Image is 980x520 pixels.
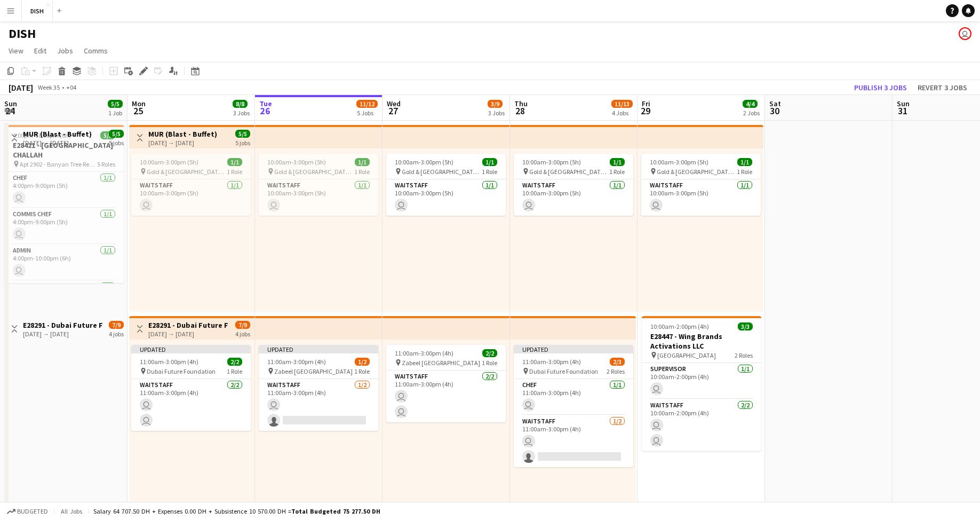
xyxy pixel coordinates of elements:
[355,158,370,166] span: 1/1
[148,129,217,139] h3: MUR (Blast - Buffet)
[529,367,598,375] span: Dubai Future Foundation
[354,168,370,176] span: 1 Role
[735,351,753,359] span: 2 Roles
[395,158,453,166] span: 10:00am-3:00pm (5h)
[30,44,51,58] a: Edit
[22,1,53,21] button: DISH
[227,168,242,176] span: 1 Role
[514,415,633,467] app-card-role: Waitstaff1/211:00am-3:00pm (4h)
[641,154,761,216] app-job-card: 10:00am-3:00pm (5h)1/1 Gold & [GEOGRAPHIC_DATA], [PERSON_NAME] Rd - Al Quoz - Al Quoz Industrial ...
[657,351,716,359] span: [GEOGRAPHIC_DATA]
[913,81,971,94] button: Revert 3 jobs
[482,349,497,357] span: 2/2
[57,46,73,56] span: Jobs
[610,158,625,166] span: 1/1
[482,158,497,166] span: 1/1
[258,105,272,117] span: 26
[259,154,378,216] div: 10:00am-3:00pm (5h)1/1 Gold & [GEOGRAPHIC_DATA], [PERSON_NAME] Rd - Al Quoz - Al Quoz Industrial ...
[130,105,146,117] span: 25
[738,322,753,330] span: 3/3
[233,109,250,117] div: 3 Jobs
[20,160,97,168] span: Apt 2902 - Banyan Tree Residences
[769,99,781,108] span: Sat
[131,179,251,216] app-card-role: Waitstaff1/110:00am-3:00pm (5h)
[4,172,124,208] app-card-role: Chef1/14:00pm-9:00pm (5h)
[357,109,377,117] div: 5 Jobs
[267,158,326,166] span: 10:00am-3:00pm (5h)
[737,158,752,166] span: 1/1
[514,154,633,216] app-job-card: 10:00am-3:00pm (5h)1/1 Gold & [GEOGRAPHIC_DATA], [PERSON_NAME] Rd - Al Quoz - Al Quoz Industrial ...
[386,371,506,422] app-card-role: Waitstaff2/211:00am-3:00pm (4h)
[235,329,250,338] div: 4 jobs
[895,105,910,117] span: 31
[235,130,250,138] span: 5/5
[514,345,633,353] div: Updated
[386,179,506,216] app-card-role: Waitstaff1/110:00am-3:00pm (5h)
[53,44,77,58] a: Jobs
[4,281,124,317] app-card-role: Professional Bartender1/1
[4,125,124,283] div: 4:00pm-10:00pm (6h)5/5E28421 - [GEOGRAPHIC_DATA] CHALLAH Apt 2902 - Banyan Tree Residences5 Roles...
[109,138,124,147] div: 5 jobs
[259,179,378,216] app-card-role: Waitstaff1/110:00am-3:00pm (5h)
[642,316,761,451] app-job-card: 10:00am-2:00pm (4h)3/3E28447 - Wing Brands Activations LLC [GEOGRAPHIC_DATA]2 RolesSupervisor1/11...
[610,358,625,366] span: 2/3
[109,130,124,138] span: 5/5
[259,379,378,431] app-card-role: Waitstaff1/211:00am-3:00pm (4h)
[897,99,910,108] span: Sun
[514,345,633,467] app-job-card: Updated11:00am-3:00pm (4h)2/3 Dubai Future Foundation2 RolesChef1/111:00am-3:00pm (4h) Waitstaff1...
[9,46,23,56] span: View
[274,168,354,176] span: Gold & [GEOGRAPHIC_DATA], [PERSON_NAME] Rd - Al Quoz - Al Quoz Industrial Area 3 - [GEOGRAPHIC_DA...
[514,379,633,415] app-card-role: Chef1/111:00am-3:00pm (4h)
[3,105,17,117] span: 24
[354,367,370,375] span: 1 Role
[743,100,758,108] span: 4/4
[522,358,581,366] span: 11:00am-3:00pm (4h)
[23,139,92,147] div: [DATE] → [DATE]
[147,168,227,176] span: Gold & [GEOGRAPHIC_DATA], [PERSON_NAME] Rd - Al Quoz - Al Quoz Industrial Area 3 - [GEOGRAPHIC_DA...
[642,99,650,108] span: Fri
[642,332,761,351] h3: E28447 - Wing Brands Activations LLC
[131,154,251,216] div: 10:00am-3:00pm (5h)1/1 Gold & [GEOGRAPHIC_DATA], [PERSON_NAME] Rd - Al Quoz - Al Quoz Industrial ...
[356,100,378,108] span: 11/12
[259,345,378,353] div: Updated
[259,345,378,431] app-job-card: Updated11:00am-3:00pm (4h)1/2 Zabeel [GEOGRAPHIC_DATA]1 RoleWaitstaff1/211:00am-3:00pm (4h)
[850,81,911,94] button: Publish 3 jobs
[402,168,482,176] span: Gold & [GEOGRAPHIC_DATA], [PERSON_NAME] Rd - Al Quoz - Al Quoz Industrial Area 3 - [GEOGRAPHIC_DA...
[35,83,62,91] span: Week 35
[482,168,497,176] span: 1 Role
[147,367,216,375] span: Dubai Future Foundation
[385,105,401,117] span: 27
[4,99,17,108] span: Sun
[259,99,272,108] span: Tue
[148,320,228,330] h3: E28291 - Dubai Future Foundation
[109,329,124,338] div: 4 jobs
[607,367,625,375] span: 2 Roles
[227,158,242,166] span: 1/1
[17,508,48,515] span: Budgeted
[148,330,228,338] div: [DATE] → [DATE]
[386,154,506,216] div: 10:00am-3:00pm (5h)1/1 Gold & [GEOGRAPHIC_DATA], [PERSON_NAME] Rd - Al Quoz - Al Quoz Industrial ...
[768,105,781,117] span: 30
[131,345,251,431] app-job-card: Updated11:00am-3:00pm (4h)2/2 Dubai Future Foundation1 RoleWaitstaff2/211:00am-3:00pm (4h)
[395,349,453,357] span: 11:00am-3:00pm (4h)
[514,99,528,108] span: Thu
[4,245,124,281] app-card-role: Admin1/14:00pm-10:00pm (6h)
[640,105,650,117] span: 29
[488,109,505,117] div: 3 Jobs
[109,321,124,329] span: 7/9
[23,320,102,330] h3: E28291 - Dubai Future Foundation
[9,26,36,42] h1: DISH
[267,358,326,366] span: 11:00am-3:00pm (4h)
[132,99,146,108] span: Mon
[386,345,506,422] app-job-card: 11:00am-3:00pm (4h)2/2 Zabeel [GEOGRAPHIC_DATA]1 RoleWaitstaff2/211:00am-3:00pm (4h)
[233,100,248,108] span: 8/8
[23,129,92,139] h3: MUR (Blast - Buffet)
[66,83,76,91] div: +04
[148,139,217,147] div: [DATE] → [DATE]
[650,322,709,330] span: 10:00am-2:00pm (4h)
